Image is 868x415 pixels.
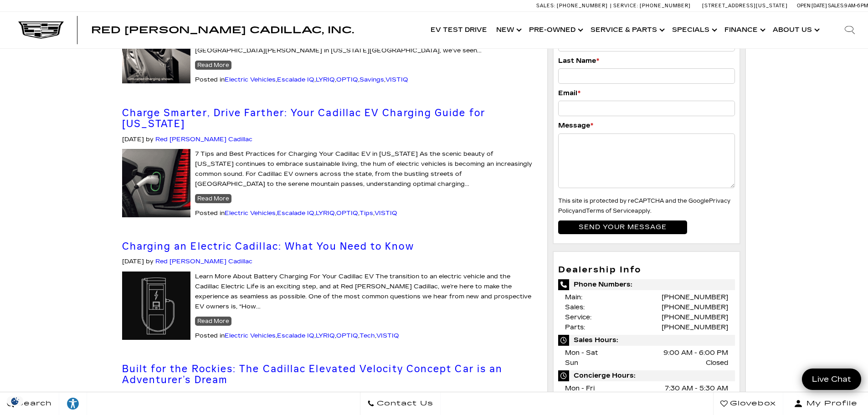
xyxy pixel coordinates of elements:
span: Sun [565,359,578,367]
a: Live Chat [802,369,861,390]
a: Service: [PHONE_NUMBER] [610,3,693,8]
span: Glovebox [728,397,776,410]
span: by [146,258,154,265]
p: Learn More About Battery Charging For Your Cadillac EV The transition to an electric vehicle and ... [122,272,534,312]
a: [PHONE_NUMBER] [662,323,728,331]
label: Message [558,121,593,131]
a: LYRIQ [316,76,335,83]
a: OPTIQ [336,76,358,83]
a: Electric Vehicles [225,76,276,83]
a: Charging an Electric Cadillac: What You Need to Know [122,240,414,252]
span: Live Chat [807,374,856,384]
span: 7:30 AM - 5:30 AM [665,384,728,394]
span: by [146,136,154,143]
span: [PHONE_NUMBER] [557,3,608,9]
a: Read More [195,317,231,326]
span: Sales: [565,303,585,311]
a: Electric Vehicles [225,210,276,217]
div: Explore your accessibility options [59,397,87,410]
a: EV Test Drive [426,12,492,48]
a: Terms of Service [586,208,635,214]
a: Read More [195,61,231,70]
a: VISTIQ [376,332,399,339]
span: Main: [565,293,582,301]
img: Opt-Out Icon [5,396,26,406]
a: Escalade IQ [277,210,314,217]
a: [PHONE_NUMBER] [662,313,728,321]
span: Open [DATE] [797,3,827,9]
a: OPTIQ [336,332,358,339]
a: Escalade IQ [277,332,314,339]
span: Sales: [536,3,555,9]
a: Service & Parts [586,12,668,48]
a: Read More [195,194,231,203]
a: [PHONE_NUMBER] [662,293,728,301]
a: Tech [360,332,375,339]
p: 7 Tips and Best Practices for Charging Your Cadillac EV in [US_STATE] As the scenic beauty of [US... [122,149,534,189]
a: Red [PERSON_NAME] Cadillac [155,258,252,265]
a: Specials [668,12,720,48]
img: cadillac ev charging port [122,15,190,83]
input: Send your message [558,220,687,234]
span: Sales Hours: [558,335,735,346]
a: Red [PERSON_NAME] Cadillac [155,136,252,143]
a: Finance [720,12,768,48]
a: Privacy Policy [558,198,730,214]
a: Pre-Owned [524,12,586,48]
span: My Profile [803,397,858,410]
span: [DATE] [122,136,144,143]
a: Glovebox [713,392,783,415]
a: LYRIQ [316,210,335,217]
section: Click to Open Cookie Consent Modal [5,396,26,406]
a: Built for the Rockies: The Cadillac Elevated Velocity Concept Car is an Adventurer’s Dream [122,363,503,386]
span: Mon - Sat [565,349,598,357]
img: Cadillac Electric Vehicle Charger Icon [122,272,190,340]
a: VISTIQ [375,210,397,217]
span: Red [PERSON_NAME] Cadillac, Inc. [91,25,354,36]
span: Service: [613,3,638,9]
span: Closed [706,358,728,368]
span: Mon - Fri [565,384,595,392]
a: Escalade IQ [277,76,314,83]
div: Posted in , , , , , [122,331,534,341]
span: Concierge Hours: [558,370,735,381]
label: Email [558,88,580,98]
a: VISTIQ [385,76,408,83]
a: Red [PERSON_NAME] Cadillac, Inc. [91,26,354,35]
span: 9 AM-6 PM [844,3,868,9]
a: [STREET_ADDRESS][US_STATE] [702,3,788,9]
label: Last Name [558,56,599,66]
a: Charge Smarter, Drive Farther: Your Cadillac EV Charging Guide for [US_STATE] [122,107,485,130]
span: Parts: [565,323,585,331]
span: [DATE] [122,258,144,265]
a: LYRIQ [316,332,335,339]
a: New [492,12,524,48]
a: Electric Vehicles [225,332,276,339]
h3: Dealership Info [558,266,735,275]
span: Contact Us [375,397,433,410]
span: [PHONE_NUMBER] [640,3,691,9]
span: Phone Numbers: [558,279,735,290]
span: 9:00 AM - 6:00 PM [663,348,728,358]
button: Open user profile menu [783,392,868,415]
span: Search [14,397,52,410]
a: Explore your accessibility options [59,392,87,415]
a: Savings [360,76,384,83]
span: Service: [565,313,591,321]
a: About Us [768,12,822,48]
span: Sales: [828,3,844,9]
a: Tips [360,210,373,217]
a: Sales: [PHONE_NUMBER] [536,3,610,8]
img: Cadillac Dark Logo with Cadillac White Text [18,21,64,39]
small: This site is protected by reCAPTCHA and the Google and apply. [558,198,730,214]
a: Contact Us [360,392,441,415]
a: [PHONE_NUMBER] [662,303,728,311]
div: Posted in , , , , , [122,208,534,218]
div: Posted in , , , , , [122,75,534,85]
a: OPTIQ [336,210,358,217]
